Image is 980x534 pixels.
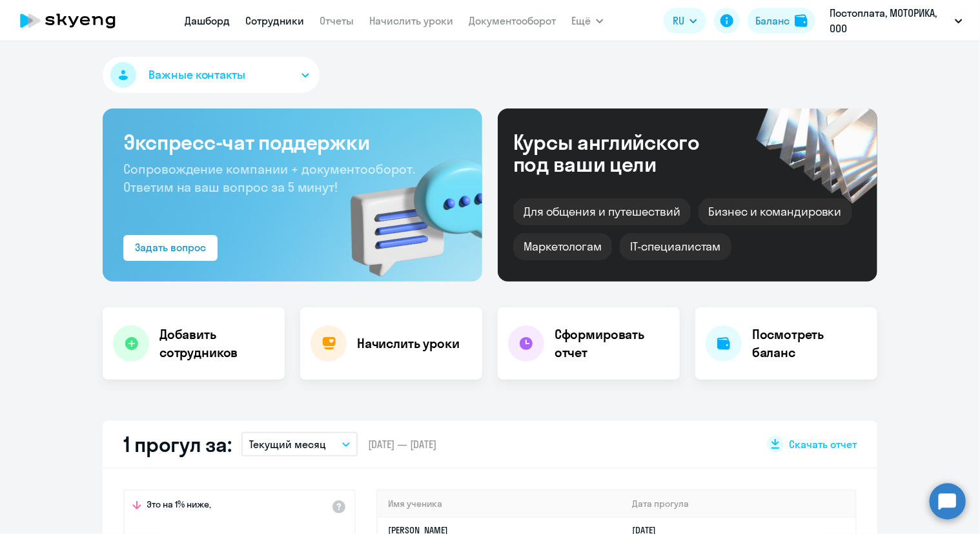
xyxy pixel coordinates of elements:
[513,131,734,175] div: Курсы английского под ваши цели
[135,240,206,255] div: Задать вопрос
[555,325,669,362] h4: Сформировать отчет
[513,198,691,225] div: Для общения и путешествий
[378,491,622,517] th: Имя ученика
[755,13,790,28] div: Баланс
[571,8,604,34] button: Ещё
[789,437,857,451] span: Скачать отчет
[571,13,591,28] span: Ещё
[673,13,684,28] span: RU
[123,431,231,457] h2: 1 прогул за:
[123,235,218,261] button: Задать вопрос
[147,498,211,514] span: Это на 1% ниже,
[357,334,460,353] h4: Начислить уроки
[249,436,326,452] p: Текущий месяц
[748,8,815,34] button: Балансbalance
[320,14,354,27] a: Отчеты
[241,432,358,457] button: Текущий месяц
[103,57,320,93] button: Важные контакты
[123,161,415,195] span: Сопровождение компании + документооборот. Ответим на ваш вопрос за 5 минут!
[620,233,731,260] div: IT-специалистам
[830,5,950,36] p: Постоплата, МОТОРИКА, ООО
[752,325,867,362] h4: Посмотреть баланс
[368,437,436,451] span: [DATE] — [DATE]
[795,14,808,27] img: balance
[469,14,556,27] a: Документооборот
[185,14,230,27] a: Дашборд
[622,491,855,517] th: Дата прогула
[369,14,453,27] a: Начислить уроки
[699,198,852,225] div: Бизнес и командировки
[159,325,274,362] h4: Добавить сотрудников
[332,136,482,282] img: bg-img
[513,233,612,260] div: Маркетологам
[823,5,969,36] button: Постоплата, МОТОРИКА, ООО
[245,14,304,27] a: Сотрудники
[148,67,245,83] span: Важные контакты
[123,129,462,155] h3: Экспресс-чат поддержки
[664,8,706,34] button: RU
